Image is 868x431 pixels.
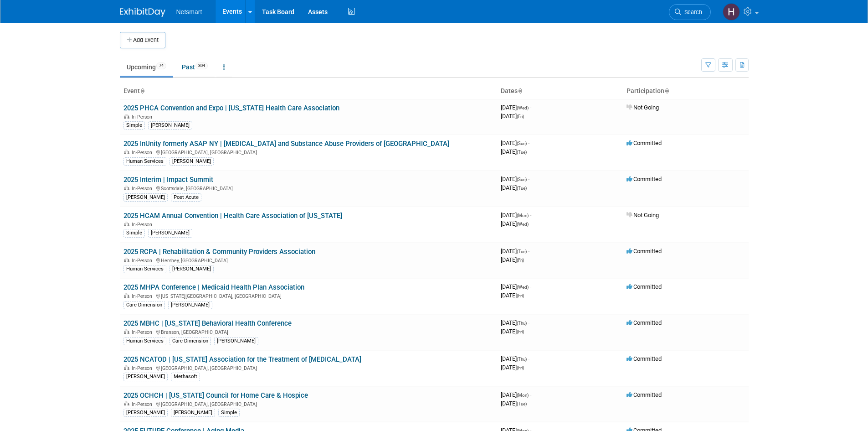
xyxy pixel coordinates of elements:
div: [GEOGRAPHIC_DATA], [GEOGRAPHIC_DATA] [123,400,493,407]
a: Past304 [175,58,215,76]
div: [PERSON_NAME] [169,265,214,273]
span: - [528,355,529,362]
img: In-Person Event [124,222,129,226]
span: [DATE] [501,391,531,398]
span: Committed [627,283,662,290]
img: In-Person Event [124,258,129,262]
span: Committed [627,248,662,254]
div: Simple [123,121,145,130]
img: In-Person Event [124,150,129,154]
th: Participation [623,83,749,99]
div: Human Services [123,265,166,273]
span: (Mon) [517,393,529,398]
span: In-Person [132,258,155,264]
span: [DATE] [501,256,524,263]
span: Committed [627,140,662,146]
span: (Fri) [517,114,524,119]
div: Methasoft [171,373,200,381]
span: [DATE] [501,400,527,407]
span: - [528,248,529,254]
a: 2025 InUnity formerly ASAP NY | [MEDICAL_DATA] and Substance Abuse Providers of [GEOGRAPHIC_DATA] [123,140,449,148]
span: (Sun) [517,177,527,182]
span: [DATE] [501,319,529,326]
div: [PERSON_NAME] [171,409,215,417]
span: (Sun) [517,141,527,146]
a: 2025 Interim | Impact Summit [123,176,213,184]
img: In-Person Event [124,186,129,190]
span: [DATE] [501,292,524,299]
span: 74 [156,62,166,69]
a: 2025 PHCA Convention and Expo | [US_STATE] Health Care Association [123,104,339,112]
span: Committed [627,391,662,398]
span: [DATE] [501,283,531,290]
span: Committed [627,355,662,362]
div: [PERSON_NAME] [123,373,168,381]
div: [PERSON_NAME] [169,157,214,166]
div: Simple [123,229,145,237]
button: Add Event [120,32,165,48]
a: 2025 OCHCH | [US_STATE] Council for Home Care & Hospice [123,391,308,400]
img: ExhibitDay [120,8,165,17]
img: Hannah Norsworthy [723,3,740,21]
div: [PERSON_NAME] [214,337,258,345]
span: [DATE] [501,248,529,254]
div: Simple [218,409,240,417]
span: - [530,212,531,218]
div: [GEOGRAPHIC_DATA], [GEOGRAPHIC_DATA] [123,364,493,371]
div: Post Acute [171,193,201,202]
a: 2025 HCAM Annual Convention | Health Care Association of [US_STATE] [123,212,342,220]
span: (Thu) [517,321,527,326]
a: 2025 NCATOD | [US_STATE] Association for the Treatment of [MEDICAL_DATA] [123,355,361,363]
span: Not Going [627,104,659,111]
div: Hershey, [GEOGRAPHIC_DATA] [123,256,493,264]
span: [DATE] [501,220,529,227]
span: Search [681,9,702,16]
span: (Wed) [517,222,529,227]
div: Branson, [GEOGRAPHIC_DATA] [123,328,493,335]
span: (Tue) [517,150,527,155]
a: Upcoming74 [120,58,173,76]
span: - [530,283,531,290]
span: [DATE] [501,328,524,335]
a: Sort by Start Date [518,87,522,94]
span: (Tue) [517,249,527,254]
span: [DATE] [501,140,529,146]
a: Sort by Event Name [140,87,144,94]
img: In-Person Event [124,293,129,298]
span: 304 [195,62,208,69]
div: [PERSON_NAME] [148,121,192,130]
a: 2025 MHPA Conference | Medicaid Health Plan Association [123,283,304,291]
span: (Wed) [517,285,529,290]
span: (Tue) [517,186,527,191]
div: Care Dimension [123,301,165,309]
span: (Fri) [517,258,524,263]
div: Human Services [123,337,166,345]
a: 2025 RCPA | Rehabilitation & Community Providers Association [123,248,315,256]
span: In-Person [132,329,155,335]
span: [DATE] [501,113,524,119]
span: (Tue) [517,401,527,406]
span: Netsmart [176,8,202,16]
span: - [530,391,531,398]
a: 2025 MBHC | [US_STATE] Behavioral Health Conference [123,319,292,327]
span: (Thu) [517,357,527,362]
span: Committed [627,176,662,182]
img: In-Person Event [124,365,129,370]
span: In-Person [132,401,155,407]
span: [DATE] [501,212,531,218]
span: (Fri) [517,329,524,334]
img: In-Person Event [124,114,129,119]
span: (Fri) [517,365,524,370]
span: Committed [627,319,662,326]
div: [PERSON_NAME] [123,193,168,202]
span: In-Person [132,222,155,228]
span: In-Person [132,114,155,120]
a: Sort by Participation Type [664,87,669,94]
div: Scottsdale, [GEOGRAPHIC_DATA] [123,184,493,192]
span: (Mon) [517,213,529,218]
div: [PERSON_NAME] [168,301,212,309]
span: - [530,104,531,111]
div: [PERSON_NAME] [148,229,192,237]
div: [GEOGRAPHIC_DATA], [GEOGRAPHIC_DATA] [123,148,493,156]
span: In-Person [132,150,155,156]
